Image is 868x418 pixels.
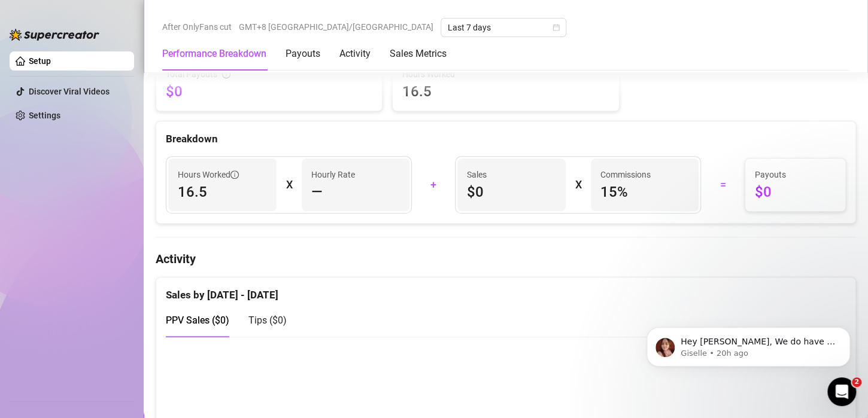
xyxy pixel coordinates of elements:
span: Sales [467,168,556,181]
img: logo-BBDzfeDw.svg [10,29,99,41]
div: X [286,175,292,194]
span: Total Payouts [166,68,217,81]
span: Tips ( $0 ) [248,315,287,326]
a: Discover Viral Videos [29,87,110,96]
span: Hours Worked [178,168,239,181]
iframe: Intercom notifications message [629,302,868,386]
span: 16.5 [402,82,609,101]
a: Settings [29,111,60,120]
article: Hourly Rate [311,168,355,181]
span: Last 7 days [448,19,559,36]
span: Payouts [755,168,836,181]
span: $0 [166,82,372,101]
div: Payouts [286,47,320,61]
span: After OnlyFans cut [162,18,232,36]
span: $0 [755,182,836,202]
span: 16.5 [178,182,267,202]
span: calendar [553,24,560,31]
span: GMT+8 [GEOGRAPHIC_DATA]/[GEOGRAPHIC_DATA] [239,18,433,36]
div: Sales by [DATE] - [DATE] [166,277,846,303]
span: info-circle [230,170,239,179]
div: = [708,175,737,194]
span: 2 [852,377,861,387]
span: Hours Worked [402,68,609,81]
span: — [311,182,323,202]
iframe: Intercom live chat [827,377,856,406]
a: Setup [29,56,51,66]
div: Breakdown [166,131,846,147]
div: X [575,175,581,194]
span: info-circle [222,70,230,78]
span: $0 [467,182,556,202]
span: 15 % [600,182,690,202]
div: + [419,175,448,194]
div: Activity [339,47,371,61]
h4: Activity [156,251,856,267]
span: PPV Sales ( $0 ) [166,315,229,326]
article: Commissions [600,168,651,181]
div: Sales Metrics [390,47,447,61]
div: Performance Breakdown [162,47,266,61]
